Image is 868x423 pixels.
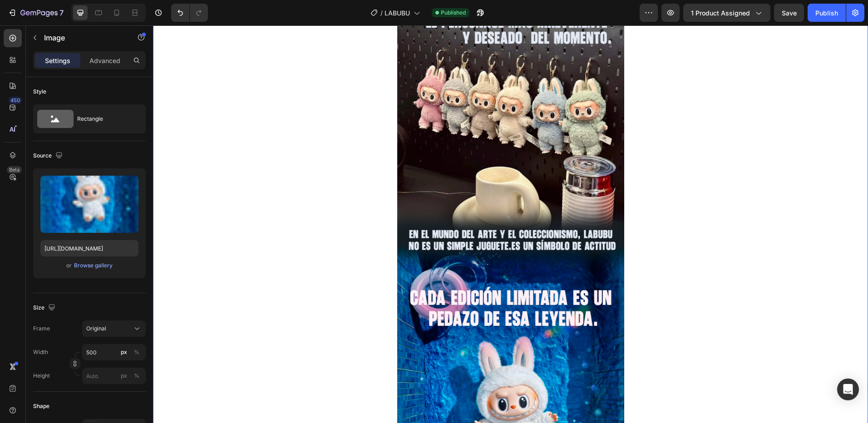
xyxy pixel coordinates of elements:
input: https://example.com/image.jpg [40,240,138,256]
iframe: Design area [153,25,868,423]
p: 7 [59,7,64,18]
div: Beta [7,166,22,173]
div: Publish [815,8,838,18]
label: Height [33,372,50,380]
div: Style [33,88,46,96]
img: preview-image [40,176,138,233]
div: 450 [9,97,22,104]
button: % [118,370,129,381]
span: LABUBU [385,8,410,18]
button: % [118,347,129,358]
label: Width [33,348,48,356]
input: px% [82,344,146,360]
div: Shape [33,402,49,410]
button: Original [82,320,146,337]
span: 1 product assigned [691,8,750,18]
button: 1 product assigned [683,4,770,22]
div: Browse gallery [74,261,113,270]
button: Publish [808,4,846,22]
span: or [66,260,72,271]
button: px [131,347,142,358]
p: Settings [45,56,70,65]
div: % [134,348,139,356]
div: % [134,372,139,380]
span: Original [86,325,106,333]
button: Save [774,4,804,22]
button: 7 [4,4,68,22]
div: Size [33,302,57,314]
div: Source [33,150,64,162]
input: px% [82,368,146,384]
span: Published [441,9,466,17]
p: Image [44,32,121,43]
div: Undo/Redo [171,4,208,22]
div: Rectangle [77,108,133,129]
div: px [121,348,127,356]
span: Save [782,9,797,17]
div: Open Intercom Messenger [837,379,859,400]
button: Browse gallery [74,261,113,270]
p: Advanced [89,56,120,65]
div: px [121,372,127,380]
span: / [380,8,383,18]
label: Frame [33,325,50,333]
button: px [131,370,142,381]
